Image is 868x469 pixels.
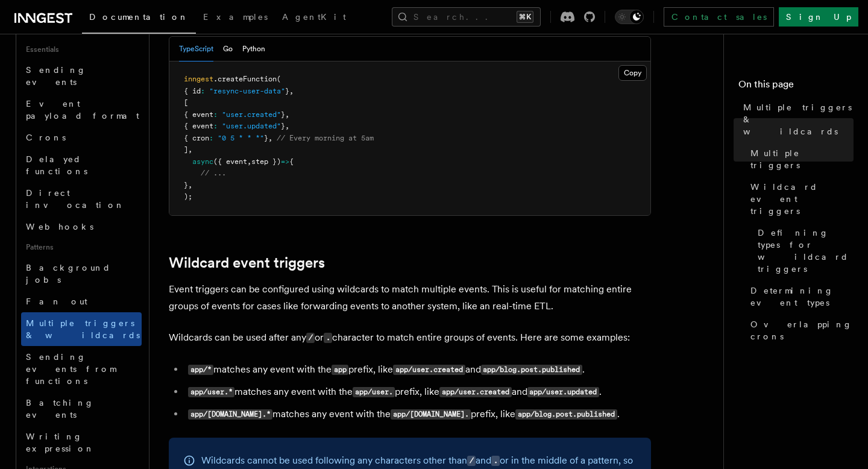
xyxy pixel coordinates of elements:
code: . [324,333,332,343]
span: Crons [26,133,66,142]
code: / [467,456,476,466]
span: AgentKit [282,12,346,22]
button: Toggle dark mode [615,10,644,24]
a: Crons [21,127,142,148]
span: } [281,122,285,130]
span: Fan out [26,297,87,306]
span: [ [184,98,188,107]
span: Sending events [26,65,86,87]
span: { [289,157,294,166]
span: Essentials [21,40,142,59]
span: Overlapping crons [750,318,854,342]
code: app/[DOMAIN_NAME].* [188,409,272,420]
span: Writing expression [26,432,95,453]
span: Determining event types [750,285,854,309]
span: , [247,157,251,166]
span: Webhooks [26,222,93,231]
span: } [264,134,268,142]
a: Documentation [82,4,196,34]
li: matches any event with the prefix, like . [184,406,651,423]
span: "resync-user-data" [209,87,285,95]
span: step }) [251,157,281,166]
a: Overlapping crons [746,313,854,347]
a: Batching events [21,392,142,426]
span: Defining types for wildcard triggers [758,227,854,275]
a: Multiple triggers [746,142,854,176]
span: : [213,110,218,119]
span: Direct invocation [26,188,125,210]
a: Determining event types [746,280,854,313]
a: Wildcard event triggers [746,176,854,222]
span: } [281,110,285,119]
span: , [285,110,289,119]
span: Patterns [21,238,142,257]
span: } [285,87,289,95]
span: : [213,122,218,130]
span: { cron [184,134,209,142]
span: : [201,87,205,95]
a: AgentKit [275,4,353,33]
a: Multiple triggers & wildcards [738,96,854,142]
button: Go [223,37,233,61]
a: Sending events from functions [21,346,142,392]
span: ] [184,145,188,154]
span: ({ event [213,157,247,166]
span: { event [184,110,213,119]
a: Webhooks [21,216,142,238]
span: { id [184,87,201,95]
span: , [285,122,289,130]
button: TypeScript [179,37,213,61]
span: ( [277,75,281,83]
code: app/blog.post.published [515,409,617,420]
span: Multiple triggers & wildcards [26,318,140,340]
a: Writing expression [21,426,142,459]
span: "user.created" [222,110,281,119]
span: Wildcard event triggers [750,181,854,217]
span: async [192,157,213,166]
code: app [332,365,348,375]
button: Copy [618,65,647,81]
a: Direct invocation [21,182,142,216]
span: // Every morning at 5am [277,134,374,142]
span: } [184,181,188,189]
a: Sending events [21,59,142,93]
span: Sending events from functions [26,352,116,386]
code: app/user.updated [527,387,599,397]
span: inngest [184,75,213,83]
p: Wildcards can be used after any or character to match entire groups of events. Here are some exam... [169,329,651,347]
span: , [289,87,294,95]
code: app/user.created [393,365,465,375]
a: Delayed functions [21,148,142,182]
span: Event payload format [26,99,139,121]
span: , [268,134,272,142]
code: app/user.created [439,387,511,397]
span: => [281,157,289,166]
li: matches any event with the prefix, like and . [184,383,651,401]
span: { event [184,122,213,130]
code: . [491,456,500,466]
a: Sign Up [779,7,858,27]
span: Examples [203,12,268,22]
span: Batching events [26,398,94,420]
a: Wildcard event triggers [169,254,325,271]
a: Multiple triggers & wildcards [21,312,142,346]
span: Multiple triggers & wildcards [743,101,854,137]
span: , [188,145,192,154]
span: ); [184,192,192,201]
a: Contact sales [664,7,774,27]
kbd: ⌘K [517,11,533,23]
h4: On this page [738,77,854,96]
code: app/user. [353,387,395,397]
span: "user.updated" [222,122,281,130]
code: app/[DOMAIN_NAME]. [391,409,471,420]
button: Search...⌘K [392,7,541,27]
code: app/blog.post.published [481,365,582,375]
a: Examples [196,4,275,33]
code: app/* [188,365,213,375]
span: , [188,181,192,189]
span: // ... [201,169,226,177]
span: Multiple triggers [750,147,854,171]
span: : [209,134,213,142]
span: Delayed functions [26,154,87,176]
code: app/user.* [188,387,234,397]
